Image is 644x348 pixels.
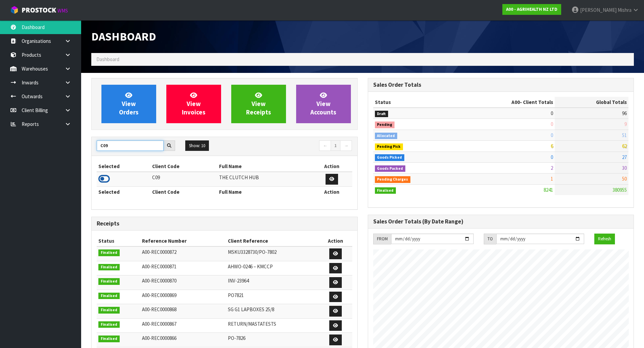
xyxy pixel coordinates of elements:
span: PO7821 [228,292,244,298]
span: RETURN/MASTATESTS [228,321,276,327]
span: Finalised [98,278,120,285]
a: ViewOrders [101,85,156,123]
a: → [340,140,352,151]
th: Selected [97,161,150,172]
span: 1 [551,176,553,182]
th: Client Reference [226,236,319,246]
span: 0 [551,110,553,116]
th: Action [312,161,352,172]
span: 9 [624,121,627,127]
span: A00-REC0000872 [142,249,176,255]
span: Finalised [98,293,120,299]
span: 50 [622,176,627,182]
span: 51 [622,132,627,138]
span: 0 [551,121,553,127]
nav: Page navigation [230,140,352,152]
span: A00-REC0000868 [142,306,176,313]
span: Dashboard [96,56,119,62]
span: Finalised [375,187,396,194]
span: PO-7826 [228,335,245,341]
th: Global Totals [555,97,628,108]
td: THE CLUTCH HUB [217,172,312,186]
th: Status [97,236,140,246]
a: ViewInvoices [166,85,221,123]
th: Full Name [217,161,312,172]
span: A00-REC0000871 [142,263,176,270]
span: 2 [551,165,553,171]
span: A00-REC0000867 [142,321,176,327]
span: A00-REC0000869 [142,292,176,298]
span: [PERSON_NAME] [580,7,617,13]
span: Dashboard [91,29,156,44]
span: 8241 [544,187,553,193]
span: SG G1 LAPBOXES 25/8 [228,306,274,313]
span: Finalised [98,307,120,314]
span: Finalised [98,264,120,271]
small: WMS [57,7,68,14]
a: ← [319,140,331,151]
span: Pending Charges [375,176,411,183]
span: MSKU3328730/PO-7802 [228,249,277,255]
span: A00-REC0000866 [142,335,176,341]
strong: A00 - AGRIHEALTH NZ LTD [506,6,557,12]
span: ProStock [22,6,56,15]
span: 27 [622,154,627,160]
span: 380955 [613,187,627,193]
div: FROM [373,234,391,244]
span: Mishra [618,7,631,13]
a: ViewReceipts [231,85,286,123]
div: TO [484,234,496,244]
input: Search clients [97,140,164,151]
th: Action [319,236,352,246]
span: 30 [622,165,627,171]
th: - Client Totals [457,97,555,108]
span: View Invoices [182,91,206,116]
span: Pending Pick [375,143,403,150]
span: 0 [551,132,553,138]
h3: Sales Order Totals [373,82,629,88]
th: Client Code [150,161,217,172]
span: Draft [375,111,388,117]
td: C09 [150,172,217,186]
span: 0 [551,154,553,160]
span: INV-23964 [228,277,249,284]
a: ViewAccounts [296,85,351,123]
th: Action [312,186,352,197]
th: Reference Number [140,236,226,246]
h3: Receipts [97,220,352,227]
span: AHWO-0246 – KMCCP [228,263,273,270]
th: Full Name [217,186,312,197]
span: View Accounts [310,91,336,116]
span: Finalised [98,249,120,256]
span: View Receipts [246,91,271,116]
span: 96 [622,110,627,116]
span: 6 [551,143,553,149]
span: Goods Packed [375,165,406,172]
th: Selected [97,186,150,197]
a: A00 - AGRIHEALTH NZ LTD [502,4,561,15]
span: Finalised [98,321,120,328]
span: Finalised [98,336,120,342]
span: A00 [511,99,520,105]
a: 1 [331,140,340,151]
button: Show: 10 [185,140,209,151]
th: Client Code [150,186,217,197]
h3: Sales Order Totals (By Date Range) [373,218,629,225]
span: 62 [622,143,627,149]
span: Pending [375,122,395,128]
th: Status [373,97,458,108]
button: Refresh [594,234,615,244]
span: Goods Picked [375,154,405,161]
span: A00-REC0000870 [142,277,176,284]
img: cube-alt.png [10,6,19,14]
span: View Orders [119,91,139,116]
span: Allocated [375,133,398,139]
